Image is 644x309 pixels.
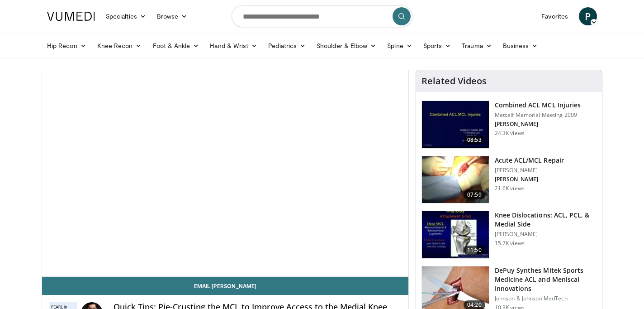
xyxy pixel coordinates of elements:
[464,190,485,199] span: 07:59
[421,211,597,259] a: 11:50 Knee Dislocations: ACL, PCL, & Medial Side [PERSON_NAME] 15.7K views
[418,37,457,55] a: Sports
[311,37,382,55] a: Shoulder & Elbow
[232,5,412,27] input: Search topics, interventions
[263,37,311,55] a: Pediatrics
[421,156,597,204] a: 07:59 Acute ACL/MCL Repair [PERSON_NAME] [PERSON_NAME] 21.6K views
[456,37,497,55] a: Trauma
[100,7,152,25] a: Specialties
[495,176,564,183] p: [PERSON_NAME]
[422,211,489,258] img: stuart_1_100001324_3.jpg.150x105_q85_crop-smart_upscale.jpg
[147,37,205,55] a: Foot & Ankle
[422,101,489,148] img: 641017_3.png.150x105_q85_crop-smart_upscale.jpg
[536,7,573,25] a: Favorites
[92,37,147,55] a: Knee Recon
[464,135,485,145] span: 08:53
[497,37,544,55] a: Business
[495,231,597,238] p: [PERSON_NAME]
[382,37,417,55] a: Spine
[47,12,95,21] img: VuMedi Logo
[495,130,525,137] p: 24.3K views
[495,185,525,192] p: 21.6K views
[495,266,597,293] h3: DePuy Synthes Mitek Sports Medicine ACL and Meniscal Innovations
[42,70,408,277] video-js: Video Player
[495,121,581,128] p: [PERSON_NAME]
[152,7,193,25] a: Browse
[495,101,581,110] h3: Combined ACL MCL Injuries
[42,277,408,295] a: Email [PERSON_NAME]
[421,101,597,149] a: 08:53 Combined ACL MCL Injuries Metcalf Memorial Meeting 2009 [PERSON_NAME] 24.3K views
[464,246,485,255] span: 11:50
[579,7,597,25] a: P
[495,156,564,165] h3: Acute ACL/MCL Repair
[495,211,597,229] h3: Knee Dislocations: ACL, PCL, & Medial Side
[204,37,263,55] a: Hand & Wrist
[422,156,489,203] img: heCDP4pTuni5z6vX4xMDoxOmtxOwKG7D_5.150x105_q85_crop-smart_upscale.jpg
[495,240,525,247] p: 15.7K views
[495,111,581,119] p: Metcalf Memorial Meeting 2009
[421,76,487,87] h4: Related Videos
[42,37,92,55] a: Hip Recon
[495,167,564,174] p: [PERSON_NAME]
[495,295,597,302] p: Johnson & Johnson MedTech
